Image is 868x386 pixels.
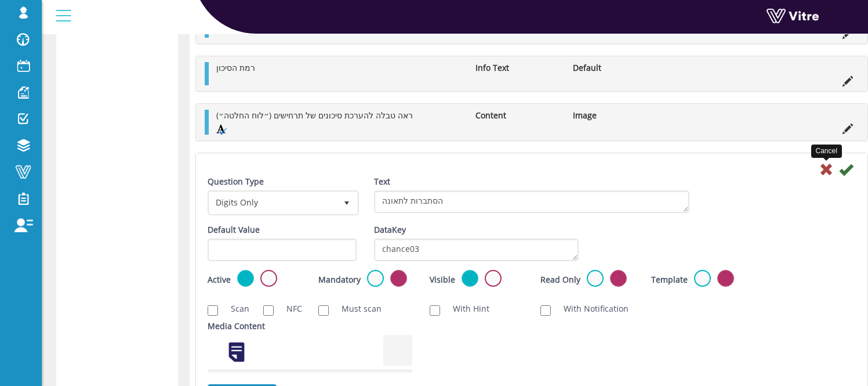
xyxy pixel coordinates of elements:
span: רמת הסיכון [216,62,255,73]
span: ראה טבלה להערכת סיכונים של תרחישים (״לוח החלטה״) [216,110,413,121]
li: Info Text [470,62,567,74]
textarea: הסתברות לתאונה [374,190,689,213]
input: With Notification [540,305,551,316]
label: Visible [430,274,455,286]
label: Template [651,274,688,286]
input: Must scan [318,305,329,316]
label: DataKey [374,224,406,236]
label: Read Only [540,274,580,286]
label: With Hint [441,303,489,315]
span: select [336,192,357,213]
span: Digits Only [209,192,336,213]
input: Scan [208,305,218,316]
div: Cancel [811,145,842,158]
textarea: chance03 [374,239,579,261]
li: Image [567,110,664,121]
label: NFC [275,303,302,315]
input: NFC [263,305,274,316]
label: Media Content [208,320,265,332]
label: Scan [219,303,246,315]
label: With Notification [552,303,629,315]
label: Mandatory [318,274,361,286]
li: Content [470,110,567,121]
input: With Hint [430,305,440,316]
label: Must scan [330,303,382,315]
li: Default [567,62,664,74]
label: Text [374,176,390,187]
label: Question Type [208,176,264,187]
label: Default Value [208,224,260,236]
label: Active [208,274,231,286]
